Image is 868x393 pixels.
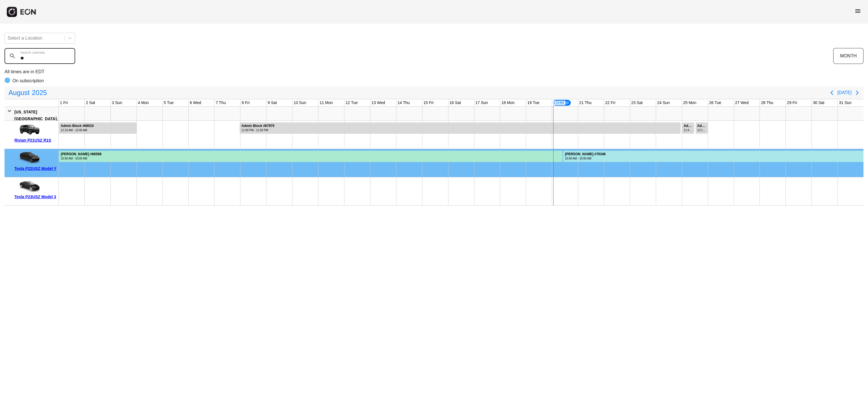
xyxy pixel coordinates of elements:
[682,121,695,134] div: Rented for 1 days by Admin Block Current status is rental
[14,193,57,200] div: Tesla P23USZ Model 3
[833,48,863,64] button: MONTH
[697,128,707,132] div: 12:15 PM - 12:00 AM
[61,124,94,128] div: Admin Block #68010
[812,99,825,106] div: 30 Sat
[59,121,137,134] div: Rented for 6 days by Admin Block Current status is rental
[61,156,101,161] div: 10:00 AM - 10:00 AM
[266,99,278,106] div: 9 Sat
[59,149,563,162] div: Rented for 30 days by Vichniakov Kristina Current status is rental
[604,99,617,106] div: 22 Fri
[474,99,489,106] div: 17 Sun
[14,109,58,129] div: [US_STATE][GEOGRAPHIC_DATA], [GEOGRAPHIC_DATA]
[189,99,202,106] div: 6 Wed
[14,179,43,193] img: car
[708,99,722,106] div: 26 Tue
[526,99,541,106] div: 19 Tue
[59,99,69,106] div: 1 Fri
[14,123,43,137] img: car
[344,99,359,106] div: 12 Tue
[838,99,852,106] div: 31 Sun
[854,8,861,14] span: menu
[12,77,44,84] p: On subscription
[14,137,57,144] div: Rivian P21USZ R1S
[422,99,435,106] div: 15 Fri
[5,68,863,75] p: All times are in EDT
[500,99,516,106] div: 18 Mon
[241,124,274,128] div: Admin Block #67975
[240,99,251,106] div: 8 Fri
[656,99,671,106] div: 24 Sun
[20,50,45,55] label: Search calendar
[448,99,462,106] div: 16 Sat
[137,99,150,106] div: 4 Mon
[684,128,694,132] div: 11:45 PM - 11:30 AM
[241,128,274,132] div: 11:00 PM - 11:00 PM
[760,99,774,106] div: 28 Thu
[578,99,593,106] div: 21 Thu
[318,99,334,106] div: 11 Mon
[563,149,864,162] div: Rented for 30 days by Vichniakov Kristina Current status is confirmed
[370,99,386,106] div: 13 Wed
[61,128,94,132] div: 12:15 AM - 12:00 AM
[837,88,852,98] button: [DATE]
[14,151,43,165] img: car
[786,99,798,106] div: 29 Fri
[684,124,694,128] div: Admin Block #68996
[697,124,707,128] div: Admin Block #70193
[239,121,681,134] div: Rented for 17 days by Admin Block Current status is rental
[630,99,644,106] div: 23 Sat
[826,87,837,98] button: Previous page
[111,99,123,106] div: 3 Sun
[734,99,750,106] div: 27 Wed
[852,87,863,98] button: Next page
[5,87,50,98] button: August2025
[682,99,698,106] div: 25 Mon
[552,99,571,106] div: 20 Wed
[214,99,227,106] div: 7 Thu
[565,156,606,161] div: 10:00 AM - 10:00 AM
[31,87,48,98] span: 2025
[7,87,31,98] span: August
[14,165,57,172] div: Tesla P22USZ Model Y
[292,99,307,106] div: 10 Sun
[565,152,606,156] div: [PERSON_NAME] #70346
[61,152,101,156] div: [PERSON_NAME] #66588
[695,121,708,134] div: Rented for 1 days by Admin Block Current status is rental
[85,99,96,106] div: 2 Sat
[396,99,411,106] div: 14 Thu
[163,99,175,106] div: 5 Tue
